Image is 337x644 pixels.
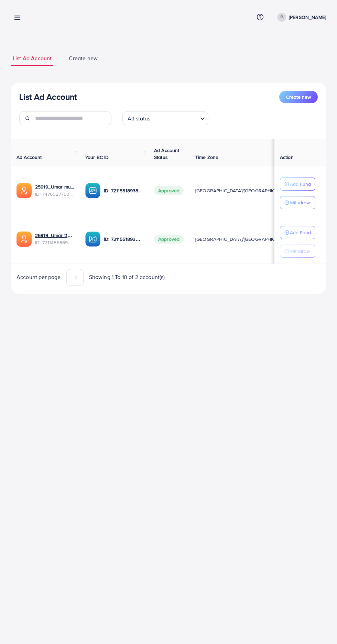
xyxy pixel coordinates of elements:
div: <span class='underline'>25919_Umar mumtaz_1740648371024</span></br>7476027750877626369 [35,183,74,197]
div: Search for option [122,111,208,125]
button: Add Fund [280,178,315,191]
span: ID: 7211486869945712641 [35,239,74,246]
span: Ad Account Status [154,147,180,161]
a: [PERSON_NAME] [274,13,326,22]
span: All status [126,114,152,124]
span: Approved [154,186,184,195]
span: Approved [154,235,184,244]
span: Create new [69,54,98,62]
img: ic-ba-acc.ded83a64.svg [85,232,100,247]
span: Showing 1 To 10 of 2 account(s) [89,273,165,281]
img: ic-ads-acc.e4c84228.svg [17,232,32,247]
p: Withdraw [290,247,310,255]
p: Add Fund [290,180,311,188]
a: 25919_Umar mumtaz_1740648371024 [35,183,74,190]
span: Time Zone [195,154,218,161]
p: [PERSON_NAME] [289,13,326,21]
button: Withdraw [280,245,315,258]
h3: List Ad Account [19,92,77,102]
a: 25919_Umar t1_1679070383896 [35,232,74,239]
span: [GEOGRAPHIC_DATA]/[GEOGRAPHIC_DATA] [195,236,291,243]
span: Ad Account [17,154,42,161]
button: Create new [279,91,318,103]
span: Create new [286,94,311,100]
div: <span class='underline'>25919_Umar t1_1679070383896</span></br>7211486869945712641 [35,232,74,246]
p: ID: 7211551893808545793 [104,235,143,243]
span: Account per page [17,273,61,281]
input: Search for option [153,112,197,124]
span: [GEOGRAPHIC_DATA]/[GEOGRAPHIC_DATA] [195,187,291,194]
img: ic-ba-acc.ded83a64.svg [85,183,100,198]
button: Add Fund [280,226,315,239]
span: Action [280,154,294,161]
span: Your BC ID [85,154,109,161]
button: Withdraw [280,196,315,209]
p: Withdraw [290,198,310,207]
span: ID: 7476027750877626369 [35,191,74,197]
span: List Ad Account [13,54,52,62]
p: ID: 7211551893808545793 [104,186,143,195]
img: ic-ads-acc.e4c84228.svg [17,183,32,198]
p: Add Fund [290,228,311,237]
